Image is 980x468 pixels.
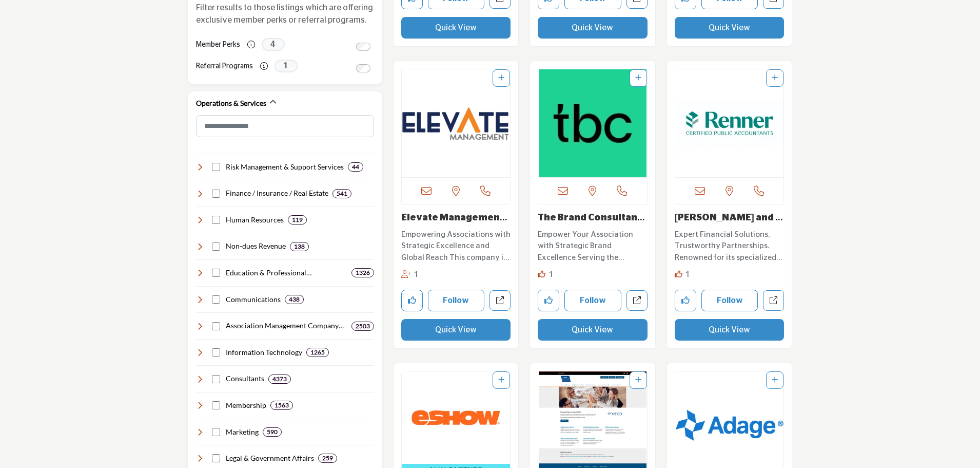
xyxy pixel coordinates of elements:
[401,213,507,234] a: Elevate Management C...
[267,428,278,436] b: 590
[226,347,302,358] h4: Information Technology: Technology solutions, including software, cybersecurity, cloud computing,...
[675,290,696,311] button: Like company
[675,229,785,264] p: Expert Financial Solutions, Trustworthy Partnerships. Renowned for its specialized services in th...
[226,294,281,305] h4: Communications: Services for messaging, public relations, video production, webinars, and content...
[226,188,328,198] h4: Finance / Insurance / Real Estate: Financial management, accounting, insurance, banking, payroll,...
[675,213,783,234] a: [PERSON_NAME] and Company C...
[196,58,253,76] label: Referral Programs
[212,428,220,436] input: Select Marketing checkbox
[212,163,220,171] input: Select Risk Management & Support Services checkbox
[538,270,545,278] i: Like
[212,242,220,251] input: Select Non-dues Revenue checkbox
[402,371,511,464] img: eShow
[322,455,333,462] b: 259
[498,74,504,82] a: Add To List
[285,295,304,304] div: 438 Results For Communications
[288,215,307,224] div: 119 Results For Human Resources
[262,38,285,51] span: 4
[401,229,511,264] p: Empowering Associations with Strategic Excellence and Global Reach This company is a leading prov...
[402,69,511,177] a: Open Listing in new tab
[226,321,347,331] h4: Association Management Company (AMC): Professional management, strategic guidance, and operationa...
[348,162,363,172] div: 44 Results For Risk Management & Support Services
[401,290,423,311] button: Like company
[226,268,347,278] h4: Education & Professional Development: Training, certification, career development, and learning s...
[401,319,511,341] button: Quick View
[635,377,641,384] a: Add To List
[292,216,303,223] b: 119
[196,2,374,26] p: Filter results to those listings which are offering exclusive member perks or referral programs.
[498,377,504,384] a: Add To List
[212,216,220,224] input: Select Human Resources checkbox
[212,401,220,409] input: Select Membership checkbox
[401,213,511,224] h3: Elevate Management Company
[675,17,785,39] button: Quick View
[352,163,359,171] b: 44
[332,189,351,198] div: 541 Results For Finance / Insurance / Real Estate
[635,74,641,82] a: Add To List
[763,290,784,311] a: Open renner-and-company-cpa-pc in new tab
[685,271,690,278] span: 1
[701,290,758,311] button: Follow
[226,373,264,384] h4: Consultants: Expert guidance across various areas, including technology, marketing, leadership, f...
[212,322,220,330] input: Select Association Management Company (AMC) checkbox
[564,290,621,311] button: Follow
[351,268,374,277] div: 1326 Results For Education & Professional Development
[772,74,778,82] a: Add To List
[401,227,511,264] a: Empowering Associations with Strategic Excellence and Global Reach This company is a leading prov...
[226,241,286,251] h4: Non-dues Revenue: Programs like affinity partnerships, sponsorships, and other revenue-generating...
[356,43,370,51] input: Switch to Member Perks
[626,290,648,311] a: Open the-brand-consultancy in new tab
[226,427,259,437] h4: Marketing: Strategies and services for audience acquisition, branding, research, and digital and ...
[337,190,347,197] b: 541
[538,319,648,341] button: Quick View
[675,69,784,177] img: Renner and Company CPA PC
[538,213,645,234] a: The Brand Consultanc...
[772,377,778,384] a: Add To List
[414,271,419,278] span: 1
[263,427,282,437] div: 590 Results For Marketing
[675,270,682,278] i: Like
[226,162,344,172] h4: Risk Management & Support Services: Services for cancellation insurance and transportation soluti...
[538,17,648,39] button: Quick View
[270,401,293,410] div: 1563 Results For Membership
[489,290,511,311] a: Open elevate-management-company in new tab
[196,98,266,108] h2: Operations & Services
[275,402,289,409] b: 1563
[294,243,305,250] b: 138
[538,290,559,311] button: Like company
[401,269,419,281] div: Followers
[226,453,314,463] h4: Legal & Government Affairs: Legal services, advocacy, lobbying, and government relations to suppo...
[428,290,485,311] button: Follow
[356,269,370,276] b: 1326
[538,69,647,177] a: Open Listing in new tab
[675,319,785,341] button: Quick View
[549,271,554,278] span: 1
[196,36,240,54] label: Member Perks
[538,213,648,224] h3: The Brand Consultancy
[675,69,784,177] a: Open Listing in new tab
[538,69,647,177] img: The Brand Consultancy
[538,227,648,264] a: Empower Your Association with Strategic Brand Excellence Serving the Association industry, this e...
[290,242,309,251] div: 138 Results For Non-dues Revenue
[275,60,298,72] span: 1
[356,64,370,72] input: Switch to Referral Programs
[310,349,325,356] b: 1265
[289,296,300,303] b: 438
[306,348,329,357] div: 1265 Results For Information Technology
[226,400,266,410] h4: Membership: Services and strategies for member engagement, retention, communication, and research...
[272,376,287,383] b: 4373
[212,348,220,357] input: Select Information Technology checkbox
[196,115,374,137] input: Search Category
[226,215,284,225] h4: Human Resources: Services and solutions for employee management, benefits, recruiting, compliance...
[675,213,785,224] h3: Renner and Company CPA PC
[402,69,511,177] img: Elevate Management Company
[318,454,337,463] div: 259 Results For Legal & Government Affairs
[351,322,374,331] div: 2503 Results For Association Management Company (AMC)
[212,375,220,383] input: Select Consultants checkbox
[212,269,220,277] input: Select Education & Professional Development checkbox
[401,17,511,39] button: Quick View
[268,375,291,384] div: 4373 Results For Consultants
[212,454,220,462] input: Select Legal & Government Affairs checkbox
[212,295,220,304] input: Select Communications checkbox
[212,190,220,198] input: Select Finance / Insurance / Real Estate checkbox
